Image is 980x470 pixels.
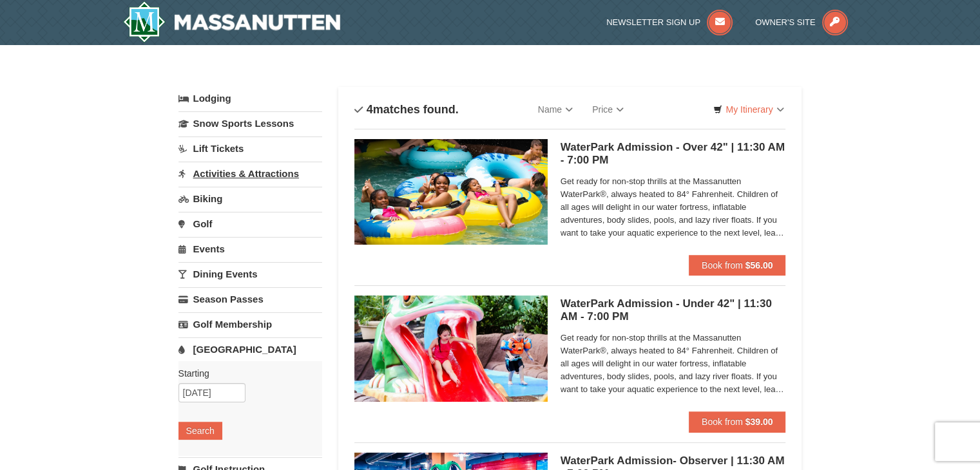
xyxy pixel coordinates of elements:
[178,337,322,361] a: [GEOGRAPHIC_DATA]
[561,141,786,167] h5: WaterPark Admission - Over 42" | 11:30 AM - 7:00 PM
[178,367,312,380] label: Starting
[354,139,548,245] img: 6619917-1560-394ba125.jpg
[178,212,322,236] a: Golf
[178,87,322,110] a: Lodging
[689,411,786,432] button: Book from $39.00
[689,255,786,276] button: Book from $56.00
[178,187,322,211] a: Biking
[561,332,786,396] span: Get ready for non-stop thrills at the Massanutten WaterPark®, always heated to 84° Fahrenheit. Ch...
[178,162,322,185] a: Activities & Attractions
[123,1,341,42] img: Massanutten Resort Logo
[755,17,816,27] span: Owner's Site
[745,417,773,427] strong: $39.00
[561,175,786,240] span: Get ready for non-stop thrills at the Massanutten WaterPark®, always heated to 84° Fahrenheit. Ch...
[178,287,322,311] a: Season Passes
[367,103,373,116] span: 4
[582,97,633,122] a: Price
[178,312,322,336] a: Golf Membership
[178,237,322,261] a: Events
[178,136,322,160] a: Lift Tickets
[755,17,848,27] a: Owner's Site
[561,297,786,323] h5: WaterPark Admission - Under 42" | 11:30 AM - 7:00 PM
[702,260,743,270] span: Book from
[606,17,733,27] a: Newsletter Sign Up
[178,422,222,440] button: Search
[705,100,792,119] a: My Itinerary
[123,1,341,42] a: Massanutten Resort
[178,111,322,135] a: Snow Sports Lessons
[606,17,700,27] span: Newsletter Sign Up
[745,260,773,270] strong: $56.00
[354,103,459,116] h4: matches found.
[528,97,582,122] a: Name
[178,262,322,286] a: Dining Events
[702,417,743,427] span: Book from
[354,296,548,401] img: 6619917-1570-0b90b492.jpg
